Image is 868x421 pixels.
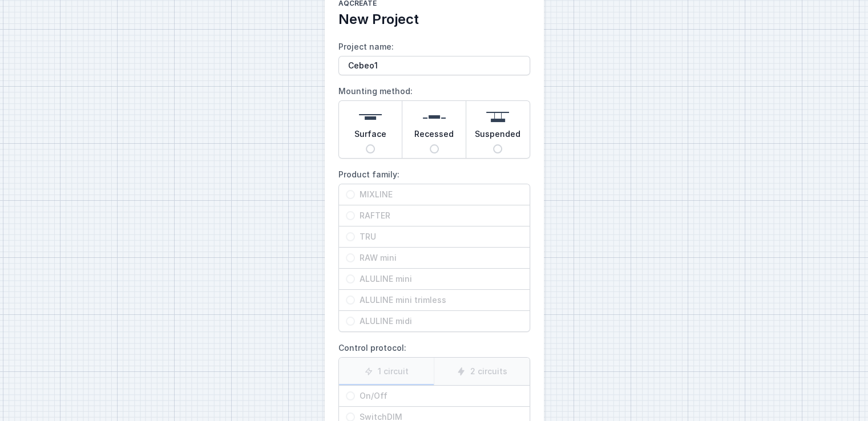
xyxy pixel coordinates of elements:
span: Recessed [414,128,454,144]
label: Project name: [338,38,530,75]
label: Mounting method: [338,82,530,159]
input: Recessed [430,144,439,153]
input: Project name: [338,56,530,75]
label: Product family: [338,165,530,332]
input: Surface [366,144,375,153]
h2: New Project [338,10,530,29]
span: Surface [354,128,386,144]
span: Suspended [475,128,520,144]
img: recessed.svg [423,106,446,128]
input: Suspended [493,144,502,153]
img: suspended.svg [486,106,509,128]
img: surface.svg [359,106,382,128]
